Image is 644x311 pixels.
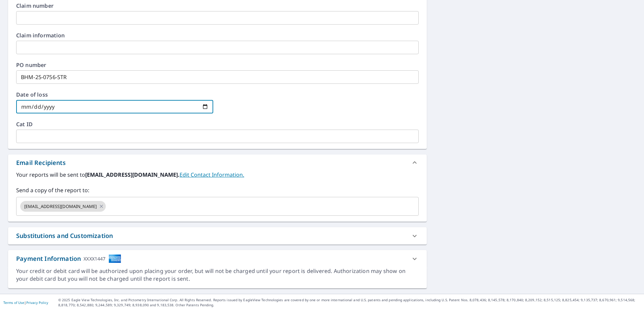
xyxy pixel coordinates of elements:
div: [EMAIL_ADDRESS][DOMAIN_NAME] [20,201,106,212]
span: [EMAIL_ADDRESS][DOMAIN_NAME] [20,203,101,210]
b: [EMAIL_ADDRESS][DOMAIN_NAME]. [85,171,180,178]
div: Payment InformationXXXX1447cardImage [8,250,427,267]
a: Terms of Use [3,300,24,305]
label: Claim information [16,33,419,38]
div: Substitutions and Customization [16,231,113,240]
label: PO number [16,62,419,68]
a: EditContactInfo [180,171,244,178]
label: Send a copy of the report to: [16,186,419,194]
p: | [3,301,48,305]
label: Claim number [16,3,419,8]
label: Date of loss [16,92,213,97]
label: Cat ID [16,122,419,127]
div: Substitutions and Customization [8,227,427,244]
img: cardImage [108,254,121,263]
div: Payment Information [16,254,121,263]
div: Your credit or debit card will be authorized upon placing your order, but will not be charged unt... [16,267,419,283]
div: Email Recipients [16,158,66,167]
div: Email Recipients [8,154,427,171]
p: © 2025 Eagle View Technologies, Inc. and Pictometry International Corp. All Rights Reserved. Repo... [58,298,641,308]
label: Your reports will be sent to [16,171,419,179]
a: Privacy Policy [26,300,48,305]
div: XXXX1447 [84,254,105,263]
